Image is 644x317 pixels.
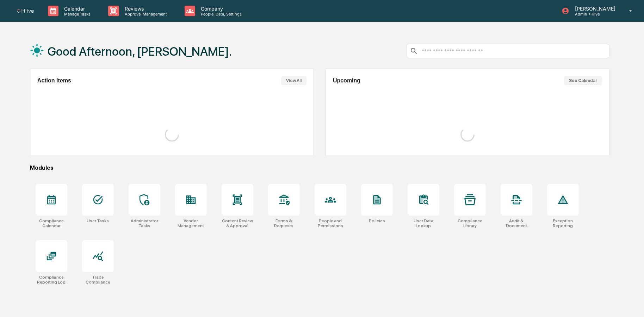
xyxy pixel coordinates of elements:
p: People, Data, Settings [195,12,245,17]
p: Admin • Hiive [569,12,619,17]
p: Manage Tasks [58,12,94,17]
div: Modules [30,164,609,171]
img: logo [17,9,34,13]
div: People and Permissions [315,218,346,228]
div: Exception Reporting [547,218,579,228]
button: View All [281,76,306,85]
div: Administrator Tasks [129,218,160,228]
div: Forms & Requests [268,218,300,228]
div: Compliance Library [454,218,486,228]
div: Trade Compliance [82,275,114,285]
p: Calendar [58,6,94,12]
div: Content Review & Approval [222,218,253,228]
p: Company [195,6,245,12]
h2: Action Items [37,77,71,84]
p: [PERSON_NAME] [569,6,619,12]
div: Compliance Reporting Log [36,275,67,285]
p: Approval Management [119,12,171,17]
button: See Calendar [564,76,602,85]
h1: Good Afternoon, [PERSON_NAME]. [48,44,232,58]
div: Compliance Calendar [36,218,67,228]
p: Reviews [119,6,171,12]
div: Policies [369,218,385,223]
h2: Upcoming [333,77,360,84]
div: User Tasks [87,218,109,223]
div: User Data Lookup [408,218,439,228]
div: Audit & Document Logs [501,218,532,228]
div: Vendor Management [175,218,207,228]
